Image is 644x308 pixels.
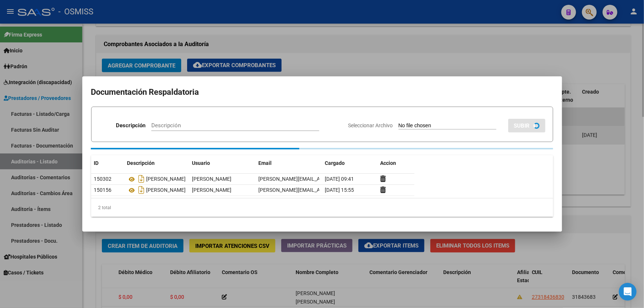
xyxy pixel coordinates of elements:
[325,176,354,182] span: [DATE] 09:41
[192,160,210,166] span: Usuario
[348,122,393,128] span: Seleccionar Archivo
[378,155,414,171] datatable-header-cell: Accion
[322,155,378,171] datatable-header-cell: Cargado
[325,187,354,193] span: [DATE] 15:55
[256,155,322,171] datatable-header-cell: Email
[192,187,232,193] span: [PERSON_NAME]
[127,173,186,185] div: [PERSON_NAME]
[94,176,112,182] span: 150302
[380,160,396,166] span: Accion
[259,160,272,166] span: Email
[91,155,124,171] datatable-header-cell: ID
[514,122,530,129] span: SUBIR
[259,176,420,182] span: [PERSON_NAME][EMAIL_ADDRESS][PERSON_NAME][DOMAIN_NAME]
[124,155,189,171] datatable-header-cell: Descripción
[91,85,553,99] h2: Documentación Respaldatoria
[127,184,186,196] div: [PERSON_NAME] [PERSON_NAME]
[325,160,345,166] span: Cargado
[508,119,545,132] button: SUBIR
[94,160,99,166] span: ID
[127,160,155,166] span: Descripción
[189,155,256,171] datatable-header-cell: Usuario
[192,176,232,182] span: [PERSON_NAME]
[94,187,112,193] span: 150156
[259,187,420,193] span: [PERSON_NAME][EMAIL_ADDRESS][PERSON_NAME][DOMAIN_NAME]
[619,283,637,301] div: Open Intercom Messenger
[91,198,553,217] div: 2 total
[116,121,145,130] p: Descripción
[137,184,147,196] i: Descargar documento
[137,173,147,185] i: Descargar documento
